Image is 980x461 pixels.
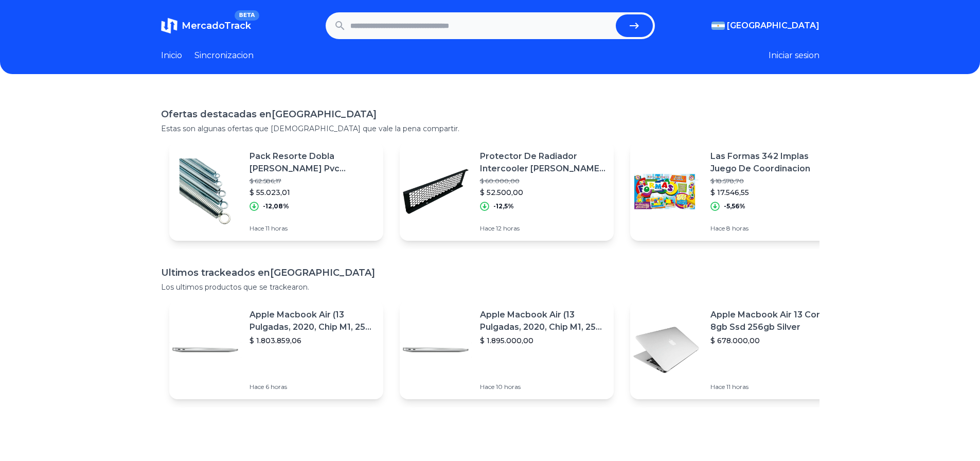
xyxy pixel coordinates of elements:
img: Featured image [630,155,702,227]
h1: Ultimos trackeados en [GEOGRAPHIC_DATA] [161,265,819,280]
p: Hace 11 horas [710,383,836,391]
p: $ 52.500,00 [480,187,605,198]
p: $ 18.578,70 [710,177,836,185]
p: $ 678.000,00 [710,335,836,346]
span: MercadoTrack [182,20,251,31]
a: Featured imageLas Formas 342 Implas Juego De Coordinacion$ 18.578,70$ 17.546,55-5,56%Hace 8 horas [630,142,844,241]
img: Featured image [169,314,241,386]
p: Apple Macbook Air (13 Pulgadas, 2020, Chip M1, 256 Gb De Ssd, 8 Gb De Ram) - Plata [250,309,375,333]
p: Estas son algunas ofertas que [DEMOGRAPHIC_DATA] que vale la pena compartir. [161,123,819,134]
img: MercadoTrack [161,17,177,34]
p: Hace 6 horas [250,383,375,391]
p: $ 1.895.000,00 [480,335,605,346]
a: Sincronizacion [194,49,254,62]
p: Hace 12 horas [480,224,605,233]
span: [GEOGRAPHIC_DATA] [727,20,819,32]
p: -5,56% [724,202,745,210]
h1: Ofertas destacadas en [GEOGRAPHIC_DATA] [161,107,819,121]
a: Featured imageApple Macbook Air (13 Pulgadas, 2020, Chip M1, 256 Gb De Ssd, 8 Gb De Ram) - Plata$... [400,300,614,399]
p: Protector De Radiador Intercooler [PERSON_NAME] Ranger 2023+ Portar [480,150,605,175]
a: Featured imagePack Resorte Dobla [PERSON_NAME] Pvc [PHONE_NUMBER] Mm Jieli Premium$ 62.586,17$ 55... [169,142,383,241]
a: Featured imageProtector De Radiador Intercooler [PERSON_NAME] Ranger 2023+ Portar$ 60.000,00$ 52.... [400,142,614,241]
img: Featured image [400,314,472,386]
a: Inicio [161,49,182,62]
p: Hace 11 horas [250,224,375,233]
p: Hace 10 horas [480,383,605,391]
p: $ 55.023,01 [250,187,375,198]
button: [GEOGRAPHIC_DATA] [711,20,819,32]
img: Featured image [169,155,241,227]
a: Featured imageApple Macbook Air (13 Pulgadas, 2020, Chip M1, 256 Gb De Ssd, 8 Gb De Ram) - Plata$... [169,300,383,399]
p: Los ultimos productos que se trackearon. [161,282,819,292]
a: Featured imageApple Macbook Air 13 Core I5 8gb Ssd 256gb Silver$ 678.000,00Hace 11 horas [630,300,844,399]
p: Apple Macbook Air (13 Pulgadas, 2020, Chip M1, 256 Gb De Ssd, 8 Gb De Ram) - Plata [480,309,605,333]
p: -12,08% [263,202,289,210]
img: Argentina [711,22,725,30]
p: Pack Resorte Dobla [PERSON_NAME] Pvc [PHONE_NUMBER] Mm Jieli Premium [250,150,375,175]
p: $ 1.803.859,06 [250,335,375,346]
p: Hace 8 horas [710,224,836,233]
img: Featured image [400,155,472,227]
button: Iniciar sesion [769,49,819,62]
p: $ 60.000,00 [480,177,605,185]
p: Las Formas 342 Implas Juego De Coordinacion [710,150,836,175]
a: MercadoTrackBETA [161,17,251,34]
span: BETA [235,10,259,21]
p: Apple Macbook Air 13 Core I5 8gb Ssd 256gb Silver [710,309,836,333]
p: -12,5% [493,202,514,210]
img: Featured image [630,314,702,386]
p: $ 17.546,55 [710,187,836,198]
p: $ 62.586,17 [250,177,375,185]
